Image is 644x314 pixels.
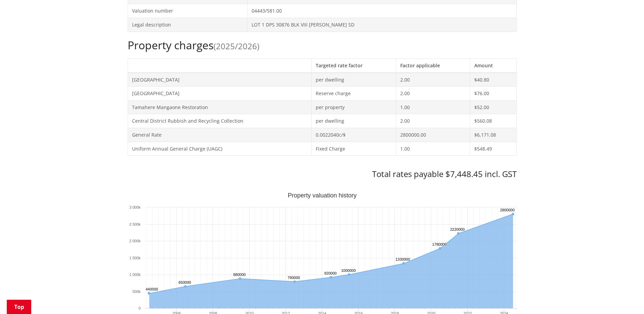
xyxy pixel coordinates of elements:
[470,58,516,72] th: Amount
[439,247,441,250] path: Tuesday, Jun 30, 12:00, 1,780,000. Capital Value.
[512,213,514,215] path: Sunday, Jun 30, 12:00, 2,800,000. Capital Value.
[128,169,517,179] h3: Total rates payable $7,448.45 incl. GST
[470,87,516,101] td: $76.00
[184,285,187,288] path: Friday, Jun 30, 12:00, 650,000. Capital Value.
[132,290,141,294] text: 500k
[457,232,460,235] path: Wednesday, Jun 30, 12:00, 2,220,000. Capital Value.
[7,300,31,314] a: Top
[214,40,259,52] span: (2025/2026)
[128,142,311,156] td: Uniform Annual General Charge (UAGC)
[128,87,311,101] td: [GEOGRAPHIC_DATA]
[128,39,517,52] h2: Property charges
[402,262,405,265] path: Saturday, Jun 30, 12:00, 1,330,000. Capital Value.
[129,273,141,277] text: 1 000k
[128,114,311,128] td: Central District Rubbish and Recycling Collection
[396,142,470,156] td: 1.00
[293,280,296,283] path: Saturday, Jun 30, 12:00, 790,000. Capital Value.
[613,285,637,310] iframe: Messenger Launcher
[470,73,516,87] td: $40.80
[311,100,396,114] td: per property
[348,273,350,276] path: Tuesday, Jun 30, 12:00, 1,000,000. Capital Value.
[450,227,465,231] text: 2220000
[396,100,470,114] td: 1.00
[396,114,470,128] td: 2.00
[288,192,356,199] text: Property valuation history
[330,276,332,279] path: Monday, Jun 30, 12:00, 920,000. Capital Value.
[311,114,396,128] td: per dwelling
[470,100,516,114] td: $52.00
[396,87,470,101] td: 2.00
[470,114,516,128] td: $560.08
[311,142,396,156] td: Fixed Charge
[341,268,356,273] text: 1000000
[470,142,516,156] td: $548.49
[396,58,470,72] th: Factor applicable
[148,292,150,295] path: Wednesday, Jun 30, 12:00, 440,000. Capital Value.
[247,4,516,18] td: 04443/581.00
[138,306,140,310] text: 0
[129,205,141,209] text: 3 000k
[432,242,447,246] text: 1780000
[128,100,311,114] td: Tamahere Mangaone Restoration
[128,73,311,87] td: [GEOGRAPHIC_DATA]
[129,222,141,226] text: 2 500k
[129,256,141,260] text: 1 500k
[470,128,516,142] td: $6,171.08
[129,239,141,243] text: 2 000k
[128,128,311,142] td: General Rate
[396,73,470,87] td: 2.00
[311,73,396,87] td: per dwelling
[324,271,337,275] text: 920000
[179,280,191,284] text: 650000
[288,276,300,280] text: 790000
[396,128,470,142] td: 2800000.00
[128,4,247,18] td: Valuation number
[395,257,410,261] text: 1330000
[311,58,396,72] th: Targeted rate factor
[146,287,158,291] text: 440000
[311,87,396,101] td: Reserve charge
[239,277,241,280] path: Tuesday, Jun 30, 12:00, 880,000. Capital Value.
[233,273,246,277] text: 880000
[311,128,396,142] td: 0.0022040c/$
[247,18,516,32] td: LOT 1 DPS 30876 BLK VIII [PERSON_NAME] SD
[500,208,515,212] text: 2800000
[128,18,247,32] td: Legal description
